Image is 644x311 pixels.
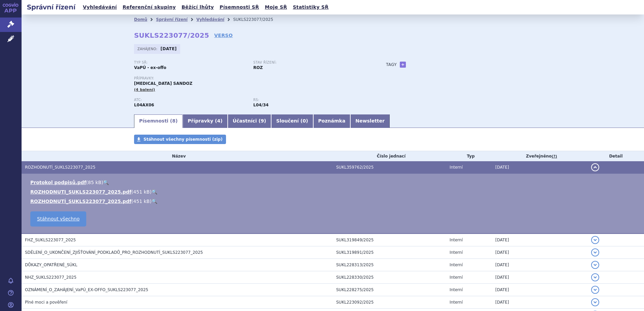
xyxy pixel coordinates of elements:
[152,189,157,195] a: 🔍
[253,98,366,102] p: RS:
[183,114,227,128] a: Přípravky (4)
[143,137,223,142] span: Stáhnout všechny písemnosti (zip)
[350,114,390,128] a: Newsletter
[81,3,119,12] a: Vyhledávání
[121,3,178,12] a: Referenční skupiny
[134,76,373,80] p: Přípravky:
[214,32,233,39] a: VERSO
[134,65,166,70] strong: VaPÚ - ex-offo
[25,263,77,267] span: DŮKAZY_OPATŘENÉ_SÚKL
[134,88,155,92] span: (4 balení)
[450,287,463,292] span: Interní
[333,151,446,161] th: Číslo jednací
[333,284,446,296] td: SUKL228275/2025
[103,180,109,185] a: 🔍
[218,3,261,12] a: Písemnosti SŘ
[253,103,268,107] strong: pomalidomid
[30,199,131,204] a: ROZHODNUTÍ_SUKLS223077_2025.pdf
[333,259,446,271] td: SUKL228313/2025
[25,275,76,280] span: NHZ_SUKLS223077_2025
[588,151,644,161] th: Detail
[450,275,463,280] span: Interní
[25,165,95,170] span: ROZHODNUTÍ_SUKLS223077_2025
[172,118,175,124] span: 8
[492,296,588,309] td: [DATE]
[271,114,313,128] a: Sloučení (0)
[333,296,446,309] td: SUKL223092/2025
[30,211,86,227] a: Stáhnout všechno
[133,189,150,195] span: 451 kB
[156,17,188,22] a: Správní řízení
[233,14,282,25] li: SUKLS223077/2025
[30,189,131,195] a: ROZHODNUTI_SUKLS223077_2025.pdf
[591,273,599,281] button: detail
[134,17,147,22] a: Domů
[30,179,637,186] li: ( )
[492,151,588,161] th: Zveřejněno
[591,286,599,294] button: detail
[492,259,588,271] td: [DATE]
[228,114,271,128] a: Účastníci (9)
[133,199,150,204] span: 451 kB
[446,151,492,161] th: Typ
[134,81,192,86] span: [MEDICAL_DATA] SANDOZ
[152,199,157,204] a: 🔍
[253,61,366,65] p: Stav řízení:
[552,154,557,159] abbr: (?)
[134,61,247,65] p: Typ SŘ:
[196,17,224,22] a: Vyhledávání
[333,161,446,174] td: SUKL359762/2025
[492,246,588,259] td: [DATE]
[302,118,306,124] span: 0
[450,263,463,267] span: Interní
[134,31,209,39] strong: SUKLS223077/2025
[25,287,148,292] span: OZNÁMENÍ_O_ZAHÁJENÍ_VaPÚ_EX-OFFO_SUKLS223077_2025
[450,165,463,170] span: Interní
[450,238,463,242] span: Interní
[22,151,333,161] th: Název
[263,3,289,12] a: Moje SŘ
[134,98,247,102] p: ATC:
[591,248,599,256] button: detail
[253,65,263,70] strong: ROZ
[591,163,599,171] button: detail
[25,300,67,305] span: Plné moci a pověření
[88,180,101,185] span: 85 kB
[333,246,446,259] td: SUKL319891/2025
[137,46,159,51] span: Zahájeno:
[492,234,588,246] td: [DATE]
[217,118,221,124] span: 4
[400,62,406,68] a: +
[492,161,588,174] td: [DATE]
[492,284,588,296] td: [DATE]
[22,2,81,12] h2: Správní řízení
[333,271,446,284] td: SUKL228330/2025
[25,250,203,255] span: SDĚLENÍ_O_UKONČENÍ_ZJIŠŤOVÁNÍ_PODKLADŮ_PRO_ROZHODNUTÍ_SUKLS223077_2025
[492,271,588,284] td: [DATE]
[313,114,351,128] a: Poznámka
[450,250,463,255] span: Interní
[161,46,177,51] strong: [DATE]
[450,300,463,305] span: Interní
[134,114,183,128] a: Písemnosti (8)
[333,234,446,246] td: SUKL319849/2025
[30,188,637,195] li: ( )
[291,3,330,12] a: Statistiky SŘ
[134,103,154,107] strong: POMALIDOMID
[261,118,264,124] span: 9
[30,198,637,205] li: ( )
[25,238,76,242] span: FHZ_SUKLS223077_2025
[134,135,226,144] a: Stáhnout všechny písemnosti (zip)
[591,261,599,269] button: detail
[180,3,216,12] a: Běžící lhůty
[591,298,599,306] button: detail
[386,61,397,69] h3: Tagy
[30,180,86,185] a: Protokol podpisů.pdf
[591,236,599,244] button: detail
